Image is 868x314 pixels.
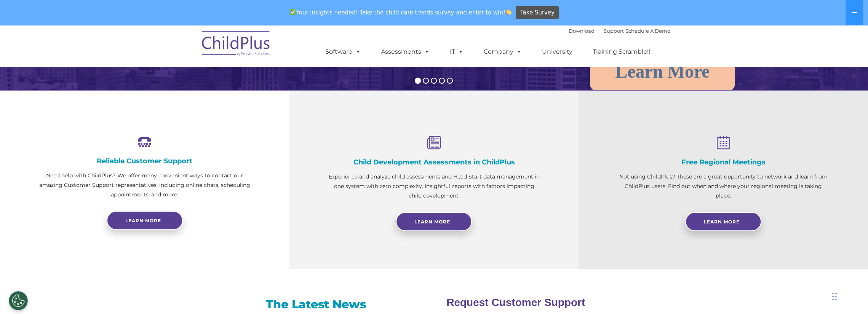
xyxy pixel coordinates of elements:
[617,158,830,166] h4: Free Regional Meetings
[38,171,251,199] p: Need help with ChildPlus? We offer many convenient ways to contact our amazing Customer Support r...
[328,172,541,201] p: Experience and analyze child assessments and Head Start data management in one system with zero c...
[506,9,512,15] img: 👏
[210,297,422,312] h3: The Latest News
[414,219,450,225] span: Learn More
[106,81,138,87] span: Phone number
[198,26,274,64] img: ChildPlus by Procare Solutions
[685,212,761,231] a: Learn More
[125,218,161,223] span: Learn more
[590,52,735,91] a: Learn More
[107,211,183,230] a: Learn more
[106,50,129,56] span: Last name
[625,28,670,34] a: Schedule A Demo
[476,44,529,59] a: Company
[516,6,559,19] a: Take Survey
[9,291,28,310] button: Cookies Settings
[604,28,624,34] a: Support
[38,157,251,165] h4: Reliable Customer Support
[373,44,437,59] a: Assessments
[442,44,471,59] a: IT
[520,6,555,19] span: Take Survey
[287,5,515,20] span: Your insights needed! Take the child care trends survey and enter to win!
[396,212,472,231] a: Learn More
[569,28,595,34] a: Download
[290,9,296,15] img: ✅
[704,219,740,225] span: Learn More
[569,28,670,34] font: |
[743,232,868,314] iframe: Chat Widget
[534,44,580,59] a: University
[328,158,541,166] h4: Child Development Assessments in ChildPlus
[585,44,658,59] a: Training Scramble!!
[617,172,830,201] p: Not using ChildPlus? These are a great opportunity to network and learn from ChildPlus users. Fin...
[318,44,368,59] a: Software
[832,285,837,308] div: Drag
